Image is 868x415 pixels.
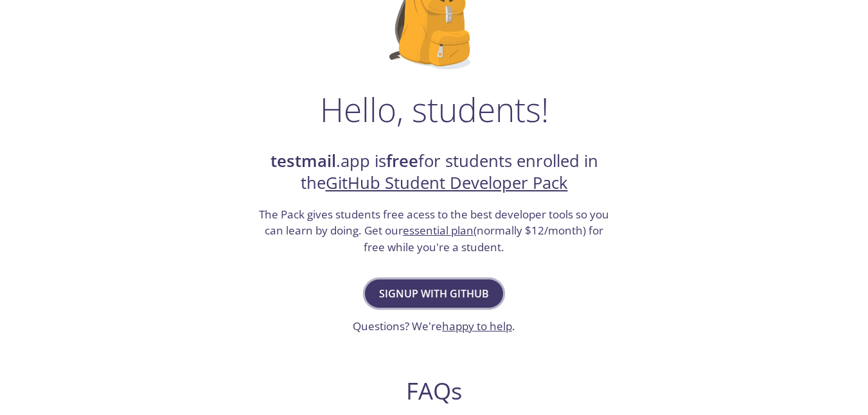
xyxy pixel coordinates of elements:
[353,318,515,335] h3: Questions? We're .
[403,223,474,238] a: essential plan
[188,376,681,405] h2: FAQs
[326,172,568,194] a: GitHub Student Developer Pack
[379,285,489,303] span: Signup with GitHub
[258,150,611,195] h2: .app is for students enrolled in the
[365,279,503,308] button: Signup with GitHub
[442,319,512,333] a: happy to help
[386,150,418,172] strong: free
[258,206,611,256] h3: The Pack gives students free acess to the best developer tools so you can learn by doing. Get our...
[270,150,336,172] strong: testmail
[320,90,549,128] h1: Hello, students!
